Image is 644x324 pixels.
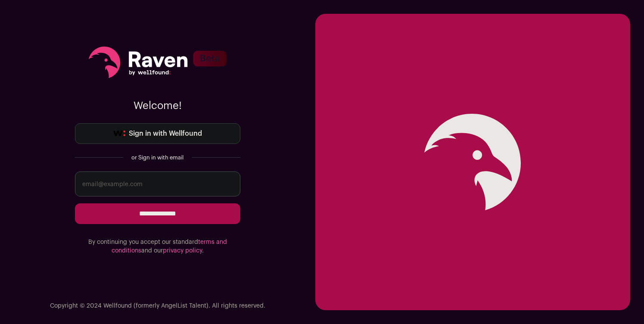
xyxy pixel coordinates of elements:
[75,171,240,196] input: email@example.com
[75,99,240,113] p: Welcome!
[113,131,125,137] img: wellfound-symbol-flush-black-fb3c872781a75f747ccb3a119075da62bfe97bd399995f84a933054e44a575c4.png
[130,154,185,161] div: or Sign in with email
[129,128,202,139] span: Sign in with Wellfound
[50,302,265,310] p: Copyright © 2024 Wellfound (formerly AngelList Talent). All rights reserved.
[75,238,240,255] p: By continuing you accept our standard and our .
[75,123,240,144] a: Sign in with Wellfound
[112,239,227,254] a: terms and conditions
[163,248,202,254] a: privacy policy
